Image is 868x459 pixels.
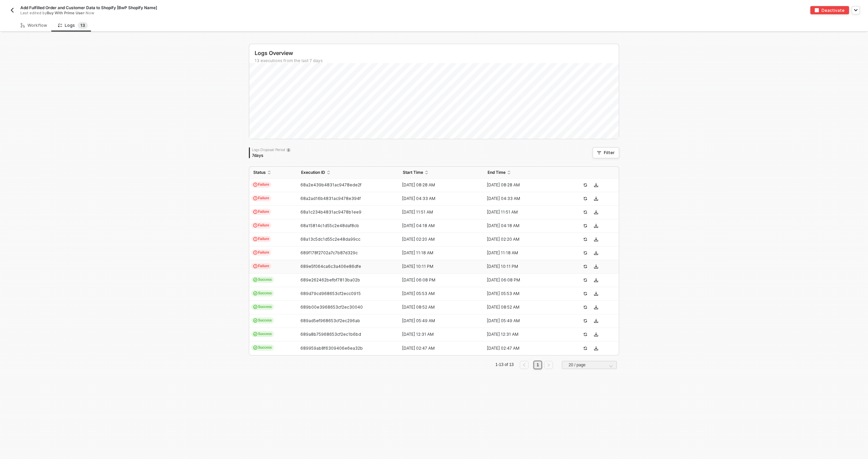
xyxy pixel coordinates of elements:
span: icon-success-page [583,305,587,309]
span: icon-exclamation [253,210,257,214]
button: deactivateDeactivate [810,6,849,14]
li: 1 [534,361,542,369]
span: icon-download [594,197,598,201]
div: [DATE] 12:31 AM [399,332,478,337]
div: [DATE] 06:08 PM [399,277,478,283]
span: left [522,363,526,367]
span: 689e262462befbf7813ba02b [300,277,360,282]
span: icon-download [594,183,598,187]
div: Logs [58,22,88,29]
span: 68a15814c1d55c2e48daf8cb [300,223,359,228]
span: icon-success-page [583,197,587,201]
span: 68a2e439b4831ac9478ede2f [300,182,361,187]
th: Start Time [399,167,484,179]
th: Execution ID [297,167,399,179]
div: Logs Overview [255,50,619,57]
span: 20 / page [569,360,613,370]
span: Failure [251,195,271,201]
span: Failure [251,250,271,256]
div: [DATE] 11:51 AM [399,209,478,215]
div: [DATE] 02:47 AM [484,346,563,351]
div: [DATE] 10:11 PM [399,264,478,269]
button: Filter [593,147,619,158]
div: Last edited by - Now [20,11,418,16]
div: [DATE] 04:33 AM [484,196,563,201]
span: 68a13c5dc1d55c2e48da99cc [300,237,360,242]
span: icon-exclamation [253,264,257,268]
div: [DATE] 08:28 AM [484,182,563,188]
span: icon-exclamation [253,223,257,227]
span: icon-download [594,264,598,269]
span: Start Time [403,170,423,175]
div: [DATE] 11:51 AM [484,209,563,215]
div: [DATE] 11:18 AM [399,250,478,256]
span: icon-download [594,237,598,241]
div: Filter [604,150,615,155]
div: [DATE] 12:31 AM [484,332,563,337]
a: 1 [535,361,541,369]
span: icon-cards [253,332,257,336]
th: End Time [484,167,568,179]
span: icon-success-page [583,319,587,323]
span: 689ad5ef968653cf2ec296ab [300,318,360,323]
th: Status [249,167,297,179]
div: [DATE] 05:49 AM [484,318,563,324]
span: icon-exclamation [253,237,257,241]
span: icon-download [594,224,598,228]
span: Failure [251,222,271,228]
span: icon-success-page [583,183,587,187]
span: icon-cards [253,346,257,350]
span: icon-success-page [583,237,587,241]
span: icon-download [594,305,598,309]
span: icon-success-page [583,224,587,228]
span: icon-success-page [583,251,587,255]
span: Success [251,290,274,296]
span: icon-download [594,292,598,296]
div: [DATE] 02:20 AM [484,237,563,242]
div: [DATE] 05:49 AM [399,318,478,324]
span: icon-cards [253,305,257,309]
div: Page Size [562,361,617,372]
span: Buy With Prime User [47,11,84,15]
span: 689d79cd968653cf2ecc0915 [300,291,361,296]
span: icon-exclamation [253,196,257,200]
span: right [547,363,551,367]
span: Failure [251,236,271,242]
span: 1 [80,23,82,28]
span: icon-success-page [583,210,587,214]
span: icon-download [594,210,598,214]
span: Success [251,304,274,310]
div: 13 executions from the last 7 days [255,58,619,63]
span: icon-success-page [583,278,587,282]
span: icon-exclamation [253,251,257,255]
li: 1-13 of 13 [494,361,515,369]
sup: 13 [78,22,88,29]
div: [DATE] 08:28 AM [399,182,478,188]
span: icon-download [594,278,598,282]
span: Failure [251,182,271,188]
span: icon-download [594,332,598,336]
div: Deactivate [822,7,845,13]
span: icon-success-page [583,292,587,296]
div: [DATE] 02:47 AM [399,346,478,351]
span: icon-cards [253,291,257,295]
span: 689959ab8f6309406e6ea32b [300,346,363,351]
div: [DATE] 11:18 AM [484,250,563,256]
span: icon-cards [253,318,257,323]
div: [DATE] 08:52 AM [484,305,563,310]
div: [DATE] 04:18 AM [399,223,478,228]
span: Success [251,317,274,324]
span: icon-exclamation [253,183,257,187]
span: icon-cards [253,278,257,282]
span: Status [253,170,266,175]
span: icon-download [594,346,598,350]
span: Success [251,345,274,351]
span: icon-success-page [583,346,587,350]
span: 689b00e3968653cf2ec30040 [300,305,363,310]
li: Next Page [543,361,554,369]
span: 689e5f064ca6c3a406e86dfe [300,264,361,269]
span: 689f178f2702a7c7b87d329c [300,250,358,255]
span: Success [251,331,274,337]
span: Add Fulfilled Order and Customer Data to Shopify [BwP Shopify Name] [20,5,157,11]
div: Workflow [21,23,47,28]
